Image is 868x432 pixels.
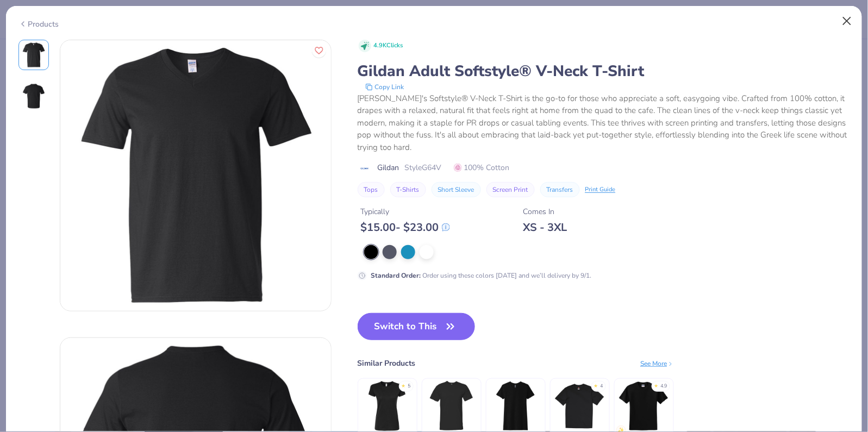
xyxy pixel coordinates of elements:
span: Gildan [378,162,399,173]
button: T-Shirts [390,182,426,197]
img: Next Level Apparel Ladies' Cvc T-Shirt [490,380,541,432]
span: 100% Cotton [454,162,510,173]
img: Front [60,40,331,311]
button: Close [837,11,858,32]
img: Tultex Women's Fine Jersey Slim Fit T-Shirt [361,380,413,432]
div: $ 15.00 - $ 23.00 [361,221,450,234]
div: Products [18,18,59,30]
div: Typically [361,206,450,217]
button: Transfers [540,182,580,197]
div: ★ [654,383,659,387]
img: Lat Fine Jersey Tee [426,380,477,432]
span: 4.9K Clicks [374,41,403,51]
button: copy to clipboard [362,82,408,92]
button: Like [312,43,326,58]
div: 5 [408,383,411,390]
div: Order using these colors [DATE] and we’ll delivery by 9/1. [371,271,592,280]
div: Print Guide [585,185,616,195]
img: Back [21,83,47,109]
img: Front [21,42,47,68]
button: Tops [358,182,385,197]
div: 4.9 [661,383,667,390]
button: Switch to This [358,313,476,340]
div: See More [641,359,674,368]
div: Comes In [523,206,567,217]
div: [PERSON_NAME]'s Softstyle® V-Neck T-Shirt is the go-to for those who appreciate a soft, easygoing... [358,92,850,154]
div: 4 [601,383,603,390]
button: Screen Print [486,182,535,197]
div: XS - 3XL [523,221,567,234]
span: Style G64V [405,162,442,173]
img: Jerzees Adult Dri-Power® Active T-Shirt [618,380,670,432]
button: Short Sleeve [432,182,481,197]
div: Similar Products [358,358,416,369]
img: Hanes Hanes Adult Cool Dri® With Freshiq T-Shirt [554,380,605,432]
img: brand logo [358,164,372,173]
strong: Standard Order : [371,271,421,280]
div: ★ [594,383,598,387]
div: Gildan Adult Softstyle® V-Neck T-Shirt [358,61,850,82]
div: ★ [402,383,406,387]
